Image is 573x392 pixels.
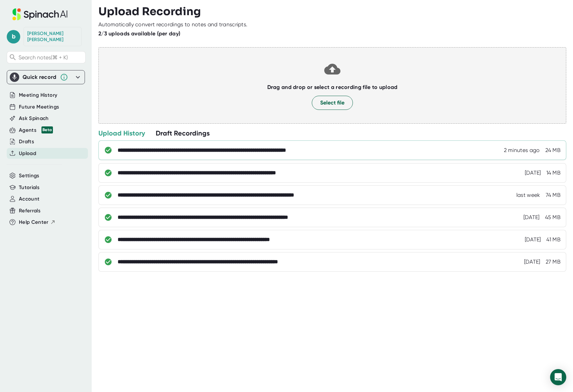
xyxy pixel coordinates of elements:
div: 24 MB [545,147,561,154]
b: Drag and drop or select a recording file to upload [267,84,398,90]
span: Select file [320,99,344,107]
button: Agents Beta [19,126,53,134]
b: 2/3 uploads available (per day) [98,30,180,37]
div: 74 MB [546,192,561,199]
div: 7/31/2025, 12:58:45 PM [523,214,540,221]
div: 45 MB [545,214,561,221]
div: Beta [41,126,53,133]
button: Upload [19,150,36,157]
button: Drafts [19,138,34,146]
div: 8/6/2025, 12:19:58 PM [516,192,540,199]
h3: Upload Recording [98,5,566,18]
button: Ask Spinach [19,115,49,122]
span: Help Center [19,218,49,226]
div: Draft Recordings [156,129,210,138]
button: Tutorials [19,184,39,191]
div: Automatically convert recordings to notes and transcripts. [98,21,247,28]
div: 8/12/2025, 11:46:33 AM [525,170,541,176]
div: 14 MB [546,170,561,176]
span: b [7,30,20,43]
button: Help Center [19,218,56,226]
button: Meeting History [19,91,57,99]
div: Quick record [23,74,57,81]
div: Open Intercom Messenger [550,369,566,385]
div: Agents [19,126,53,134]
div: 7/9/2025, 4:56:13 PM [524,259,540,265]
div: Upload History [98,129,145,138]
button: Referrals [19,207,40,215]
button: Select file [312,96,353,110]
div: Brian Gant [27,31,78,42]
div: 41 MB [546,236,561,243]
button: Settings [19,172,39,180]
div: 7/29/2025, 12:43:24 PM [525,236,541,243]
span: Search notes (⌘ + K) [19,54,68,61]
div: Quick record [10,70,82,84]
button: Account [19,195,39,203]
div: 27 MB [546,259,561,265]
div: 8/14/2025, 2:56:13 PM [504,147,540,154]
button: Future Meetings [19,103,59,111]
